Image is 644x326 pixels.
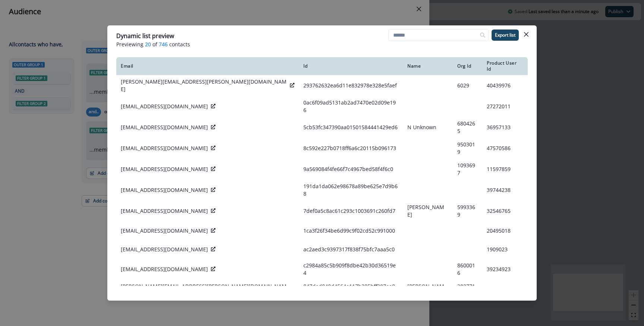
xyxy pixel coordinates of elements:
[116,31,174,40] p: Dynamic list preview
[116,40,528,48] p: Previewing of contacts
[453,138,482,159] td: 9503019
[403,201,453,221] td: [PERSON_NAME]
[453,159,482,180] td: 1093697
[487,60,523,72] div: Product User Id
[299,280,403,301] td: 847ded848d4564e117b285bff307ea8b
[299,96,403,117] td: 0ac6f09ad5131ab2ad7470e02d09e196
[453,259,482,280] td: 8600016
[121,63,294,69] div: Email
[121,145,208,152] p: [EMAIL_ADDRESS][DOMAIN_NAME]
[121,165,208,173] p: [EMAIL_ADDRESS][DOMAIN_NAME]
[299,117,403,138] td: 5cb53fc347390aa01501584441429ed6
[453,117,482,138] td: 6804265
[457,63,478,69] div: Org Id
[495,32,515,38] p: Export list
[299,159,403,180] td: 9a569084f4fe66f7c4967bed58f4f6c0
[299,259,403,280] td: c2984a85c5b909f8dbe42b30d36519e4
[299,180,403,201] td: 191da1da062e98678a89be625e7d9b68
[482,240,528,259] td: 1909023
[482,96,528,117] td: 27272011
[482,280,528,301] td: 21672264
[121,124,208,131] p: [EMAIL_ADDRESS][DOMAIN_NAME]
[121,283,287,298] p: [PERSON_NAME][EMAIL_ADDRESS][PERSON_NAME][DOMAIN_NAME]
[482,75,528,96] td: 40439976
[303,63,398,69] div: Id
[121,207,208,215] p: [EMAIL_ADDRESS][DOMAIN_NAME]
[407,63,448,69] div: Name
[121,227,208,235] p: [EMAIL_ADDRESS][DOMAIN_NAME]
[482,221,528,240] td: 20495018
[403,280,453,301] td: [PERSON_NAME]
[482,159,528,180] td: 11597859
[299,138,403,159] td: 8c592e227b0718ff6a6c20115b096173
[121,186,208,194] p: [EMAIL_ADDRESS][DOMAIN_NAME]
[403,117,453,138] td: N Unknown
[121,246,208,253] p: [EMAIL_ADDRESS][DOMAIN_NAME]
[453,75,482,96] td: 6029
[299,201,403,221] td: 7def0a5c8ac61c293c1003691c260fd7
[492,30,519,41] button: Export list
[482,117,528,138] td: 36957133
[121,103,208,110] p: [EMAIL_ADDRESS][DOMAIN_NAME]
[482,201,528,221] td: 32546765
[159,40,168,48] span: 746
[453,201,482,221] td: 5993369
[453,280,482,301] td: 3027710
[299,75,403,96] td: 293762632ea6d11e832978e328e5faef
[482,180,528,201] td: 39744238
[299,221,403,240] td: 1ca3f26f34be6d99c9f02cd52c991000
[121,266,208,273] p: [EMAIL_ADDRESS][DOMAIN_NAME]
[299,240,403,259] td: ac2aed3c9397317f838f75bfc7aaa5c0
[482,259,528,280] td: 39234923
[482,138,528,159] td: 47570586
[121,78,287,93] p: [PERSON_NAME][EMAIL_ADDRESS][PERSON_NAME][DOMAIN_NAME]
[145,40,151,48] span: 20
[520,28,532,40] button: Close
